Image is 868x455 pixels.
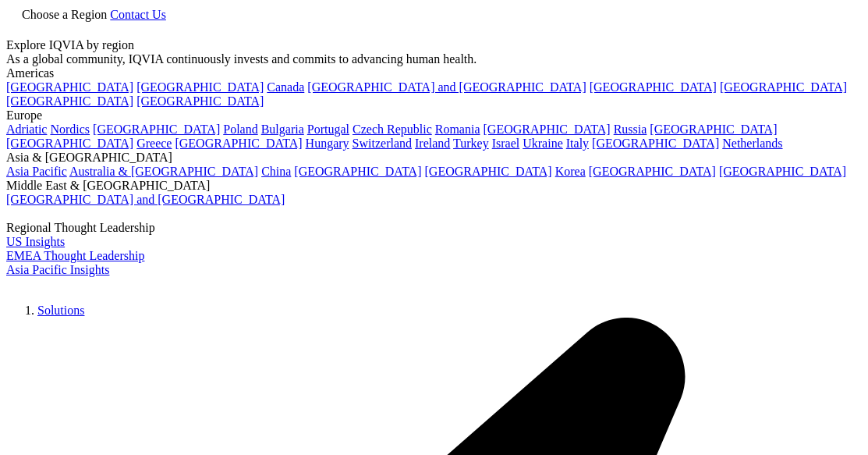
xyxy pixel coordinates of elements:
[110,8,166,21] a: Contact Us
[453,137,489,150] a: Turkey
[435,123,480,136] a: Romania
[22,8,107,21] span: Choose a Region
[6,235,65,248] a: US Insights
[590,80,717,94] a: [GEOGRAPHIC_DATA]
[6,137,133,150] a: [GEOGRAPHIC_DATA]
[261,123,304,136] a: Bulgaria
[37,304,84,317] a: Solutions
[6,123,47,136] a: Adriatic
[353,137,412,150] a: Switzerland
[6,151,862,165] div: Asia & [GEOGRAPHIC_DATA]
[722,137,782,150] a: Netherlands
[523,137,563,150] a: Ukraine
[307,80,586,94] a: [GEOGRAPHIC_DATA] and [GEOGRAPHIC_DATA]
[6,263,109,276] a: Asia Pacific Insights
[592,137,719,150] a: [GEOGRAPHIC_DATA]
[6,193,285,206] a: [GEOGRAPHIC_DATA] and [GEOGRAPHIC_DATA]
[720,80,847,94] a: [GEOGRAPHIC_DATA]
[136,137,172,150] a: Greece
[353,123,432,136] a: Czech Republic
[69,165,258,178] a: Australia & [GEOGRAPHIC_DATA]
[719,165,846,178] a: [GEOGRAPHIC_DATA]
[6,94,133,108] a: [GEOGRAPHIC_DATA]
[6,165,67,178] a: Asia Pacific
[425,165,552,178] a: [GEOGRAPHIC_DATA]
[267,80,304,94] a: Canada
[294,165,421,178] a: [GEOGRAPHIC_DATA]
[223,123,257,136] a: Poland
[50,123,90,136] a: Nordics
[307,123,349,136] a: Portugal
[6,38,862,52] div: Explore IQVIA by region
[6,221,862,235] div: Regional Thought Leadership
[589,165,716,178] a: [GEOGRAPHIC_DATA]
[175,137,302,150] a: [GEOGRAPHIC_DATA]
[614,123,647,136] a: Russia
[566,137,589,150] a: Italy
[136,80,264,94] a: [GEOGRAPHIC_DATA]
[136,94,264,108] a: [GEOGRAPHIC_DATA]
[6,108,862,123] div: Europe
[555,165,586,178] a: Korea
[6,249,144,262] a: EMEA Thought Leadership
[415,137,450,150] a: Ireland
[6,52,862,66] div: As a global community, IQVIA continuously invests and commits to advancing human health.
[650,123,777,136] a: [GEOGRAPHIC_DATA]
[484,123,611,136] a: [GEOGRAPHIC_DATA]
[6,66,862,80] div: Americas
[492,137,520,150] a: Israel
[261,165,291,178] a: China
[93,123,220,136] a: [GEOGRAPHIC_DATA]
[6,179,862,193] div: Middle East & [GEOGRAPHIC_DATA]
[306,137,349,150] a: Hungary
[6,80,133,94] a: [GEOGRAPHIC_DATA]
